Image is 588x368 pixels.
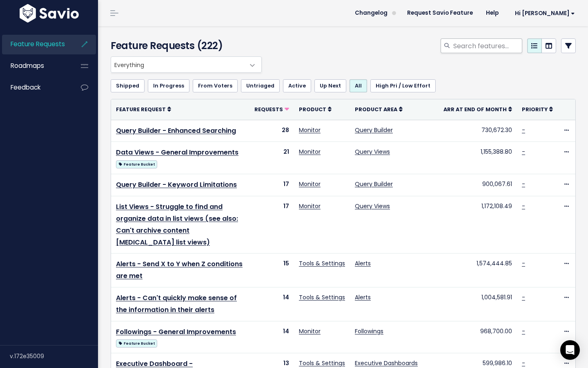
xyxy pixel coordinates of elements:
[439,174,517,196] td: 900,067.61
[111,79,576,92] ul: Filter feature requests
[439,142,517,174] td: 1,155,388.80
[116,180,237,189] a: Query Builder - Keyword Limitations
[299,327,321,335] a: Monitor
[116,148,238,157] a: Data Views - General Improvements
[479,7,505,19] a: Help
[111,56,262,73] span: Everything
[355,10,388,16] span: Changelog
[249,196,294,254] td: 17
[116,293,237,314] a: Alerts - Can't quickly make sense of the information in their alerts
[401,7,479,19] a: Request Savio Feature
[522,202,525,210] a: -
[2,35,68,54] a: Feature Requests
[452,38,522,53] input: Search features...
[299,202,321,210] a: Monitor
[116,338,157,348] a: Feature Bucket
[355,293,371,301] a: Alerts
[249,120,294,142] td: 28
[522,105,553,113] a: Priority
[148,79,189,92] a: In Progress
[249,287,294,321] td: 14
[116,339,157,348] span: Feature Bucket
[299,148,321,156] a: Monitor
[116,327,236,337] a: Followings - General Improvements
[355,359,418,367] a: Executive Dashboards
[350,79,367,92] a: All
[355,148,390,156] a: Query Views
[522,359,525,367] a: -
[283,79,311,92] a: Active
[116,259,243,280] a: Alerts - Send X to Y when Z conditions are met
[299,259,345,267] a: Tools & Settings
[116,202,238,247] a: List Views - Struggle to find and organize data in list views (see also: Can't archive content [M...
[116,105,171,113] a: Feature Request
[10,346,98,367] div: v.172e35009
[522,126,525,134] a: -
[116,159,157,169] a: Feature Bucket
[241,79,280,92] a: Untriaged
[355,180,393,188] a: Query Builder
[443,106,507,113] span: ARR at End of Month
[355,105,403,113] a: Product Area
[439,254,517,287] td: 1,574,444.85
[111,38,258,53] h4: Feature Requests (222)
[355,126,393,134] a: Query Builder
[299,106,326,113] span: Product
[299,180,321,188] a: Monitor
[18,4,81,22] img: logo-white.9d6f32f41409.svg
[355,327,383,335] a: Followings
[314,79,346,92] a: Up Next
[522,293,525,301] a: -
[116,160,157,168] span: Feature Bucket
[439,120,517,142] td: 730,672.30
[2,56,68,75] a: Roadmaps
[439,287,517,321] td: 1,004,581.91
[249,142,294,174] td: 21
[249,321,294,353] td: 14
[443,105,512,113] a: ARR at End of Month
[515,10,575,16] span: Hi [PERSON_NAME]
[116,106,166,113] span: Feature Request
[249,254,294,287] td: 15
[522,327,525,335] a: -
[193,79,238,92] a: From Voters
[522,180,525,188] a: -
[522,259,525,267] a: -
[249,174,294,196] td: 17
[299,359,345,367] a: Tools & Settings
[355,106,397,113] span: Product Area
[254,106,283,113] span: Requests
[355,202,390,210] a: Query Views
[254,105,289,113] a: Requests
[11,40,65,48] span: Feature Requests
[2,78,68,97] a: Feedback
[370,79,436,92] a: High Pri / Low Effort
[111,79,145,92] a: Shipped
[11,83,40,92] span: Feedback
[299,105,332,113] a: Product
[355,259,371,267] a: Alerts
[299,126,321,134] a: Monitor
[560,340,580,360] div: Open Intercom Messenger
[505,7,581,20] a: Hi [PERSON_NAME]
[299,293,345,301] a: Tools & Settings
[439,321,517,353] td: 968,700.00
[439,196,517,254] td: 1,172,108.49
[522,106,548,113] span: Priority
[522,148,525,156] a: -
[116,126,236,135] a: Query Builder - Enhanced Searching
[11,61,44,70] span: Roadmaps
[111,57,245,72] span: Everything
